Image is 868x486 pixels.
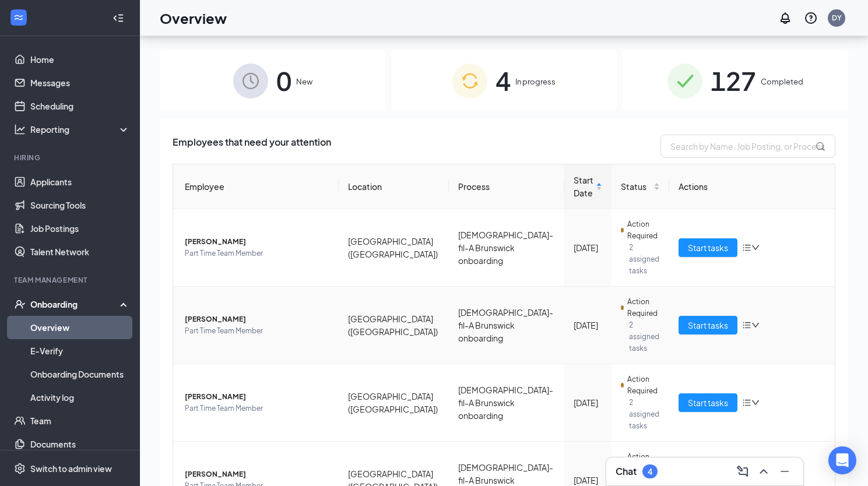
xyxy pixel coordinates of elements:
[30,71,130,94] a: Messages
[185,248,329,259] span: Part Time Team Member
[679,393,737,412] button: Start tasks
[612,164,669,209] th: Status
[30,386,130,409] a: Activity log
[754,462,773,481] button: ChevronUp
[13,12,24,23] svg: WorkstreamLogo
[616,465,637,478] h3: Chat
[339,364,449,442] td: [GEOGRAPHIC_DATA] ([GEOGRAPHIC_DATA])
[185,314,329,325] span: [PERSON_NAME]
[742,321,751,330] span: bars
[185,236,329,248] span: [PERSON_NAME]
[751,321,760,329] span: down
[296,76,312,87] span: New
[160,8,227,28] h1: Overview
[627,219,660,242] span: Action Required
[711,61,756,101] span: 127
[30,94,130,118] a: Scheduling
[629,242,660,277] span: 2 assigned tasks
[449,364,564,442] td: [DEMOGRAPHIC_DATA]-fil-A Brunswick onboarding
[621,180,651,193] span: Status
[742,398,751,407] span: bars
[30,409,130,432] a: Team
[339,164,449,209] th: Location
[339,287,449,364] td: [GEOGRAPHIC_DATA] ([GEOGRAPHIC_DATA])
[574,241,603,254] div: [DATE]
[449,164,564,209] th: Process
[185,469,329,480] span: [PERSON_NAME]
[30,124,131,135] div: Reporting
[648,467,652,477] div: 4
[751,399,760,407] span: down
[30,362,130,386] a: Onboarding Documents
[778,11,792,25] svg: Notifications
[14,298,26,310] svg: UserCheck
[14,463,26,474] svg: Settings
[30,240,130,263] a: Talent Network
[627,296,660,319] span: Action Required
[185,403,329,414] span: Part Time Team Member
[832,13,842,23] div: DY
[757,464,771,478] svg: ChevronUp
[574,396,603,409] div: [DATE]
[30,48,130,71] a: Home
[778,464,792,478] svg: Minimize
[515,76,556,87] span: In progress
[30,298,120,310] div: Onboarding
[629,319,660,354] span: 2 assigned tasks
[736,464,750,478] svg: ComposeMessage
[276,61,291,101] span: 0
[496,61,511,101] span: 4
[339,209,449,287] td: [GEOGRAPHIC_DATA] ([GEOGRAPHIC_DATA])
[733,462,752,481] button: ComposeMessage
[14,124,26,135] svg: Analysis
[30,463,112,474] div: Switch to admin view
[449,287,564,364] td: [DEMOGRAPHIC_DATA]-fil-A Brunswick onboarding
[185,391,329,403] span: [PERSON_NAME]
[30,193,130,217] a: Sourcing Tools
[14,153,128,163] div: Hiring
[775,462,794,481] button: Minimize
[804,11,818,25] svg: QuestionInfo
[742,243,751,252] span: bars
[627,451,660,474] span: Action Required
[30,217,130,240] a: Job Postings
[30,339,130,362] a: E-Verify
[30,316,130,339] a: Overview
[688,396,728,409] span: Start tasks
[627,374,660,397] span: Action Required
[185,325,329,337] span: Part Time Team Member
[14,275,128,285] div: Team Management
[113,12,124,24] svg: Collapse
[629,397,660,432] span: 2 assigned tasks
[679,238,737,257] button: Start tasks
[30,170,130,193] a: Applicants
[173,135,331,158] span: Employees that need your attention
[574,174,594,199] span: Start Date
[173,164,339,209] th: Employee
[688,319,728,332] span: Start tasks
[669,164,835,209] th: Actions
[679,316,737,334] button: Start tasks
[751,244,760,252] span: down
[660,135,835,158] input: Search by Name, Job Posting, or Process
[828,446,856,474] div: Open Intercom Messenger
[574,319,603,332] div: [DATE]
[688,241,728,254] span: Start tasks
[449,209,564,287] td: [DEMOGRAPHIC_DATA]-fil-A Brunswick onboarding
[30,432,130,456] a: Documents
[761,76,803,87] span: Completed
